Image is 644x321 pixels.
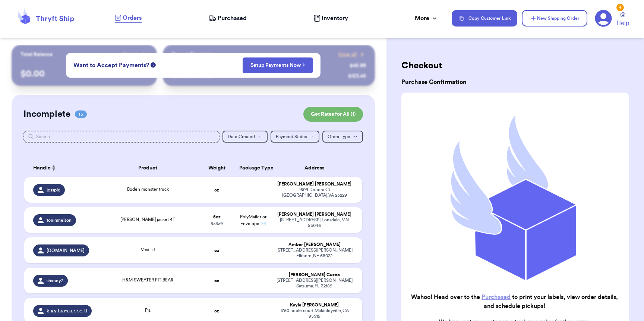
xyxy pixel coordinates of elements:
[75,110,87,118] span: 15
[235,159,271,177] th: Package Type
[250,62,305,69] a: Setup Payments Now
[47,217,72,223] span: tonimnelson
[228,134,255,139] span: Date Created
[33,164,51,172] span: Handle
[401,60,629,72] h2: Checkout
[20,68,148,80] p: $ 0.00
[276,134,307,139] span: Payment Status
[595,10,612,27] a: 4
[47,187,60,193] span: jessple
[47,308,87,314] span: k.a.y.l.a.m.u.r.r.e.l.l
[214,188,219,192] strong: oz
[213,215,221,219] strong: 5 oz
[151,247,155,252] span: + 1
[616,19,629,28] span: Help
[276,181,353,187] div: [PERSON_NAME] [PERSON_NAME]
[350,62,366,69] div: $ 45.99
[482,294,511,300] a: Purchased
[415,14,438,23] div: More
[616,12,629,28] a: Help
[199,159,235,177] th: Weight
[172,51,213,58] p: Recent Payments
[322,14,348,23] span: Inventory
[313,14,348,23] a: Inventory
[20,51,53,58] p: Total Balance
[115,13,142,23] a: Orders
[276,247,353,259] div: [STREET_ADDRESS][PERSON_NAME] Elkhorn , NE 68022
[240,215,266,226] span: PolyMailer or Envelope ✉️
[222,131,268,143] button: Date Created
[338,51,357,58] span: View all
[276,217,353,228] div: [STREET_ADDRESS] Lonsdale , MN 55046
[208,14,247,23] a: Purchased
[141,247,155,252] span: Vest
[145,308,151,312] span: Pjs
[243,57,313,73] button: Setup Payments Now
[214,248,219,253] strong: oz
[271,131,319,143] button: Payment Status
[407,293,622,311] h2: Wahoo! Head over to the to print your labels, view order details, and schedule pickups!
[276,212,353,217] div: [PERSON_NAME] [PERSON_NAME]
[23,131,220,143] input: Search
[522,10,587,27] button: New Shipping Order
[123,13,142,22] span: Orders
[47,278,63,284] span: shxnny2
[401,78,629,87] h3: Purchase Confirmation
[276,278,353,289] div: [STREET_ADDRESS][PERSON_NAME] Satsuma , FL 32189
[328,134,350,139] span: Order Type
[276,272,353,278] div: [PERSON_NAME] Cuzco
[120,217,175,222] span: [PERSON_NAME] jacket 4T
[211,221,223,226] span: 8 x 3 x 9
[338,51,366,58] a: View all
[123,51,148,58] a: Payout
[73,61,149,70] span: Want to Accept Payments?
[122,278,173,282] span: H&M SWEATER FIT BEAR
[276,308,353,319] div: 1760 noble court Mckinleyville , CA 95519
[616,4,624,11] div: 4
[123,51,139,58] span: Payout
[218,14,247,23] span: Purchased
[276,302,353,308] div: Kayla [PERSON_NAME]
[322,131,363,143] button: Order Type
[276,187,353,198] div: 1609 Donora Ct [GEOGRAPHIC_DATA] , VA 23229
[276,242,353,247] div: Amber [PERSON_NAME]
[127,187,169,191] span: Boden monster truck
[271,159,362,177] th: Address
[452,10,517,27] button: Copy Customer Link
[51,163,57,172] button: Sort ascending
[97,159,199,177] th: Product
[23,108,70,120] h2: Incomplete
[47,247,85,253] span: [DOMAIN_NAME]
[214,278,219,283] strong: oz
[303,107,363,122] button: Get Rates for All (1)
[348,72,366,80] div: $ 123.45
[214,309,219,313] strong: oz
